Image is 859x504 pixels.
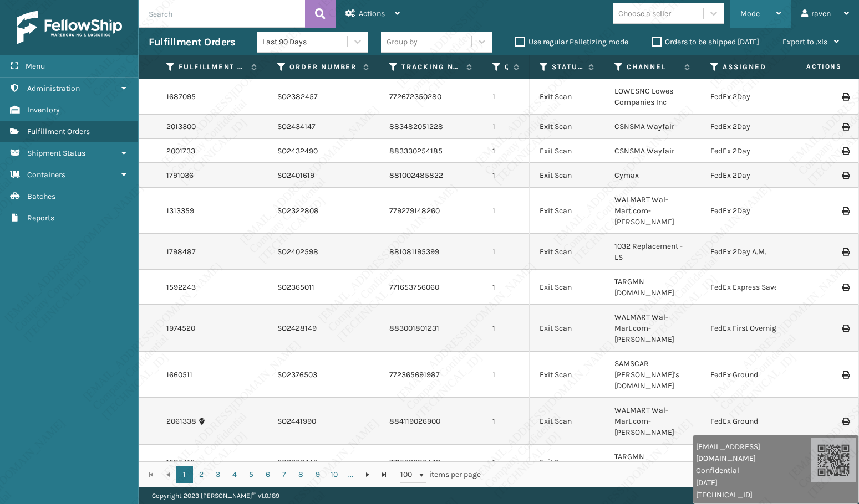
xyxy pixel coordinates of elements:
td: WALMART Wal-Mart.com-[PERSON_NAME] [604,188,700,234]
label: Channel [627,62,679,72]
div: Group by [387,36,418,48]
a: 1660511 [166,369,192,380]
span: Menu [26,61,45,71]
td: Exit Scan [530,115,604,139]
td: SO2322808 [267,188,379,234]
td: Exit Scan [530,305,604,352]
td: 1 [482,115,530,139]
a: 881002485822 [389,171,443,180]
label: Orders to be shipped [DATE] [652,37,759,47]
label: Quantity [505,62,508,72]
a: 883330254185 [389,146,443,156]
td: Exit Scan [530,234,604,270]
a: 2001733 [166,146,195,157]
td: Exit Scan [530,79,604,115]
td: TARGMN [DOMAIN_NAME] [604,270,700,305]
label: Fulfillment Order Id [179,62,246,72]
i: Print Label [842,371,848,379]
a: Go to the last page [376,466,393,483]
span: Reports [27,213,54,223]
div: 1 - 100 of 47561 items [496,469,847,480]
span: [EMAIL_ADDRESS][DOMAIN_NAME] [696,441,811,464]
a: 1791036 [166,170,194,181]
td: SO2441990 [267,398,379,445]
td: Exit Scan [530,139,604,163]
a: 5 [243,466,260,483]
td: 1 [482,445,530,480]
a: 2 [193,466,210,483]
td: FedEx 2Day [700,188,806,234]
td: 1 [482,163,530,188]
a: 772672350280 [389,92,441,101]
a: 7 [276,466,293,483]
td: FedEx Express Saver [700,270,806,305]
td: 1 [482,305,530,352]
span: Actions [771,58,848,76]
a: 2013300 [166,121,196,132]
td: FedEx 2Day A.M. [700,234,806,270]
td: 1032 Replacement - LS [604,234,700,270]
i: Print Label [842,284,848,291]
a: 1798487 [166,246,196,258]
td: Cymax [604,163,700,188]
span: Actions [359,9,385,18]
a: 883482051228 [389,122,443,131]
a: 1974520 [166,323,195,334]
a: 884119026900 [389,416,440,426]
td: FedEx 2Day [700,79,806,115]
i: Print Label [842,147,848,155]
a: 8 [293,466,309,483]
span: Shipment Status [27,148,85,158]
a: ... [343,466,359,483]
td: CSNSMA Wayfair [604,115,700,139]
i: Print Label [842,172,848,179]
a: 881081195399 [389,247,439,256]
td: SO2432490 [267,139,379,163]
td: CSNSMA Wayfair [604,139,700,163]
td: Exit Scan [530,398,604,445]
span: Batches [27,192,55,201]
td: Exit Scan [530,163,604,188]
div: Choose a seller [618,8,671,19]
p: Copyright 2023 [PERSON_NAME]™ v 1.0.189 [152,487,279,504]
label: Use regular Palletizing mode [515,37,628,47]
td: 1 [482,79,530,115]
span: Mode [740,9,760,18]
a: 1 [176,466,193,483]
a: 772365691987 [389,370,440,379]
i: Print Label [842,325,848,332]
a: 6 [260,466,276,483]
td: 1 [482,398,530,445]
label: Tracking Number [401,62,461,72]
a: 771533286443 [389,457,440,467]
span: Export to .xls [782,37,827,47]
td: FedEx 2Day [700,115,806,139]
td: WALMART Wal-Mart.com-[PERSON_NAME] [604,398,700,445]
td: 1 [482,270,530,305]
a: 2061338 [166,416,196,427]
span: Go to the next page [363,470,372,479]
label: Assigned Carrier Service [723,62,785,72]
td: FedEx Ground [700,352,806,398]
a: 1592243 [166,282,196,293]
td: Exit Scan [530,352,604,398]
td: 1 [482,352,530,398]
label: Status [552,62,583,72]
span: Fulfillment Orders [27,127,90,136]
td: LOWESNC Lowes Companies Inc [604,79,700,115]
td: 1 [482,188,530,234]
td: Exit Scan [530,445,604,480]
td: SO2434147 [267,115,379,139]
td: FedEx First Overnight [700,305,806,352]
td: SO2428149 [267,305,379,352]
i: Print Label [842,93,848,101]
td: SO2401619 [267,163,379,188]
a: 10 [326,466,343,483]
span: [TECHNICAL_ID] [696,489,811,501]
span: Administration [27,84,80,93]
td: SAMSCAR [PERSON_NAME]'s [DOMAIN_NAME] [604,352,700,398]
a: Go to the next page [359,466,376,483]
a: 779279148260 [389,206,440,215]
a: 771653756060 [389,282,439,292]
span: Confidential [696,465,811,476]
